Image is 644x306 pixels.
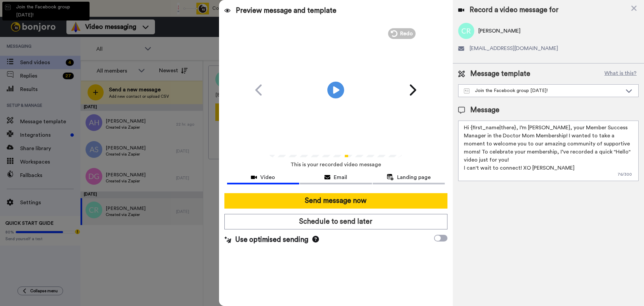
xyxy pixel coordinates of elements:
[290,157,381,172] span: This is your recorded video message
[260,173,275,181] span: Video
[458,121,639,181] textarea: Hello {first_name|there}, WELCOME TO THE DOCTOR MOM COMMUNITY!! WOOHOO!! I'm [PERSON_NAME] & want...
[464,87,622,94] div: Join the Facebook group [DATE]!
[286,141,289,149] span: /
[235,235,308,245] span: Use optimised sending
[273,141,285,149] span: 0:00
[470,69,530,79] span: Message template
[290,141,302,149] span: 1:26
[470,105,499,115] span: Message
[602,69,639,79] button: What is this?
[224,214,447,229] button: Schedule to send later
[397,173,431,181] span: Landing page
[224,193,447,209] button: Send message now
[464,88,470,94] img: Message-temps.svg
[334,173,347,181] span: Email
